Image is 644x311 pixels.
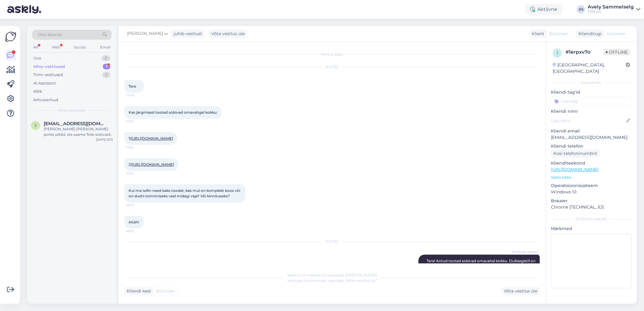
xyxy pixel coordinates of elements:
div: Võta vestlus üle [209,30,247,38]
img: Askly Logo [5,31,16,42]
span: 17:50 [126,145,149,150]
div: All [32,43,39,51]
p: Märkmed [551,226,632,232]
span: Tere [129,84,136,89]
div: Vestlus algas [124,52,540,57]
div: Kliendi info [551,80,632,85]
span: Kas järgmised tooted sobivad omavahgel kokku: [129,110,217,115]
div: Tiimi vestlused [33,72,63,78]
input: Lisa nimi [551,117,625,124]
div: Küsi telefoninumbrit [551,149,600,158]
span: Vestlus on määratud kasutajale [PERSON_NAME] [287,273,377,277]
span: [PERSON_NAME] [127,30,163,37]
div: 2 [102,72,110,78]
div: juhib vestlust [171,31,202,37]
div: [GEOGRAPHIC_DATA], [GEOGRAPHIC_DATA] [553,62,626,75]
span: 1) [129,136,173,141]
p: Vaata edasi ... [551,175,632,180]
span: 18:00 [126,229,149,233]
span: Estonian [607,31,626,37]
div: # 1erpxv7o [565,48,603,56]
span: Estonian [549,31,568,37]
div: [DATE] [124,239,540,244]
p: Windows 10 [551,189,632,195]
div: Klient [529,31,544,37]
div: Uus [33,55,41,61]
div: Minu vestlused [33,64,65,70]
span: Vestluse ülevõtmiseks vajutage [287,278,377,283]
div: AI Assistent [33,80,56,86]
div: 1 [103,64,110,70]
span: Estonian [156,288,175,294]
span: Offline [603,49,630,55]
div: [DATE] 8:13 [96,137,113,142]
span: [PERSON_NAME] [512,250,538,254]
span: 1 [557,51,558,55]
span: j [35,123,36,128]
div: AS [577,5,585,14]
div: Klienditugi [576,31,602,37]
span: Otsi kliente [38,32,62,38]
div: Arhiveeritud [33,97,58,103]
div: Web [51,43,61,51]
p: Brauser [551,198,632,204]
i: „Võtke vestlus üle” [344,278,377,283]
div: Socials [72,43,87,51]
p: Operatsioonisüsteem [551,182,632,189]
div: [PERSON_NAME] [PERSON_NAME] potist pildid, siis saame Teile sobivaid varuosi pakkuda [44,126,113,137]
p: Kliendi nimi [551,108,632,115]
p: Kliendi tag'id [551,89,632,95]
span: 2) [129,162,174,167]
span: Tere! Antud tooted sobivad omavahel kokku. Dušisegistil on dušivooliku otsas 1/2" keere. Juurde [... [423,259,536,285]
span: Kui ma tellin need kaks toodet, kas mul on komplekt koos või on dushi toimimiseks veel midagi vaj... [129,188,241,198]
a: [URL][DOMAIN_NAME] [132,162,174,167]
div: Aktiivne [525,4,562,15]
span: 17:50 [126,171,149,176]
div: 0 [102,55,110,61]
p: Kliendi email [551,128,632,134]
div: Email [99,43,112,51]
span: Minu vestlused [58,108,86,113]
div: [DATE] [124,64,540,70]
span: jaanus.jol@gmail.com [44,121,107,126]
div: [PERSON_NAME] [551,216,632,222]
div: FEB AS [588,9,634,14]
a: [URL][DOMAIN_NAME] [131,136,173,141]
div: Võta vestlus üle [501,287,540,295]
p: [EMAIL_ADDRESS][DOMAIN_NAME] [551,134,632,141]
a: Avely SammelselgFEB AS [588,5,640,14]
input: Lisa tag [551,97,632,106]
span: 18:00 [126,203,149,207]
p: Kliendi telefon [551,143,632,149]
a: [URL][DOMAIN_NAME] [551,167,599,172]
p: Klienditeekond [551,160,632,166]
div: Avely Sammelselg [588,5,634,9]
div: Kliendi keel [124,288,151,294]
span: 17:49 [126,93,149,98]
span: 17:50 [126,119,149,124]
p: Chrome [TECHNICAL_ID] [551,204,632,210]
div: Kõik [33,89,42,95]
span: Aitäh! [129,220,139,224]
